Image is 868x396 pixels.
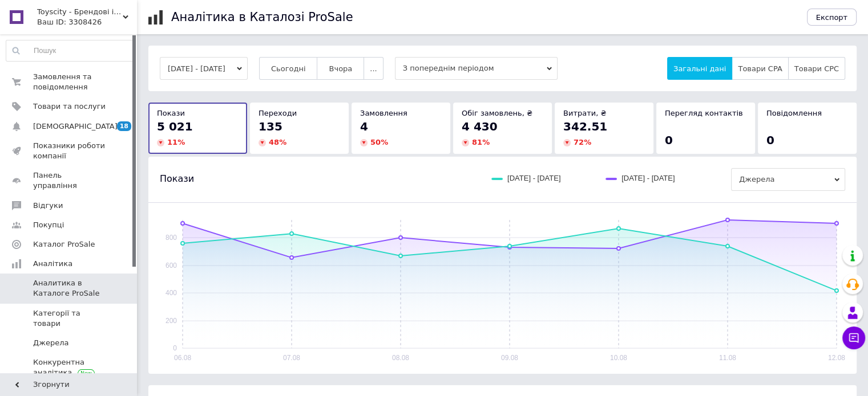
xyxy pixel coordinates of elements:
span: Замовлення та повідомлення [33,72,106,92]
span: 18 [117,121,131,131]
span: Товари CPC [794,64,839,73]
span: Показники роботи компанії [33,141,106,161]
span: [DEMOGRAPHIC_DATA] [33,121,118,132]
text: 0 [173,344,177,352]
text: 800 [165,234,177,242]
input: Пошук [6,40,134,61]
span: Аналитика в Каталоге ProSale [33,278,106,299]
button: [DATE] - [DATE] [160,57,248,80]
span: 81 % [472,138,490,146]
text: 200 [165,317,177,325]
span: 48 % [269,138,286,146]
button: ... [364,57,383,80]
span: Відгуки [33,201,63,211]
span: Джерела [33,338,68,348]
button: Сьогодні [259,57,318,80]
span: Товари CPA [738,64,782,73]
button: Вчора [317,57,364,80]
span: З попереднім періодом [395,57,558,80]
span: Аналітика [33,259,72,269]
span: Експорт [816,13,848,22]
text: 400 [165,289,177,297]
span: 0 [766,133,774,147]
span: Повідомлення [766,109,822,117]
text: 600 [165,262,177,270]
span: 342.51 [563,120,607,133]
span: Конкурентна аналітика [33,357,106,378]
span: Джерела [731,168,845,191]
span: 4 430 [462,120,498,133]
text: 08.08 [392,354,409,362]
span: Замовлення [360,109,407,117]
span: 50 % [370,138,388,146]
button: Товари CPA [732,57,788,80]
div: Ваш ID: 3308426 [37,17,137,27]
button: Чат з покупцем [842,326,865,349]
span: 5 021 [157,120,193,133]
text: 11.08 [719,354,736,362]
span: Перегляд контактів [665,109,743,117]
span: Сьогодні [271,64,306,73]
span: Обіг замовлень, ₴ [462,109,532,117]
span: Покупці [33,220,64,230]
text: 06.08 [174,354,191,362]
span: Загальні дані [673,64,726,73]
span: Вчора [329,64,352,73]
button: Товари CPC [788,57,845,80]
span: Покази [160,173,194,185]
text: 10.08 [610,354,627,362]
span: Панель управління [33,170,106,191]
span: ... [370,64,377,73]
span: 135 [259,120,282,133]
span: Переходи [259,109,297,117]
text: 07.08 [283,354,300,362]
span: 4 [360,120,368,133]
text: 12.08 [828,354,845,362]
span: 11 % [167,138,185,146]
span: Каталог ProSale [33,239,95,250]
button: Експорт [807,9,857,26]
span: 0 [665,133,673,147]
span: Категорії та товари [33,308,106,329]
span: Покази [157,109,185,117]
button: Загальні дані [667,57,732,80]
span: 72 % [574,138,591,146]
text: 09.08 [501,354,518,362]
span: Товари та послуги [33,101,106,112]
span: Витрати, ₴ [563,109,607,117]
span: Toyscity - Брендові іграшки [37,7,123,17]
h1: Аналітика в Каталозі ProSale [171,10,353,24]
